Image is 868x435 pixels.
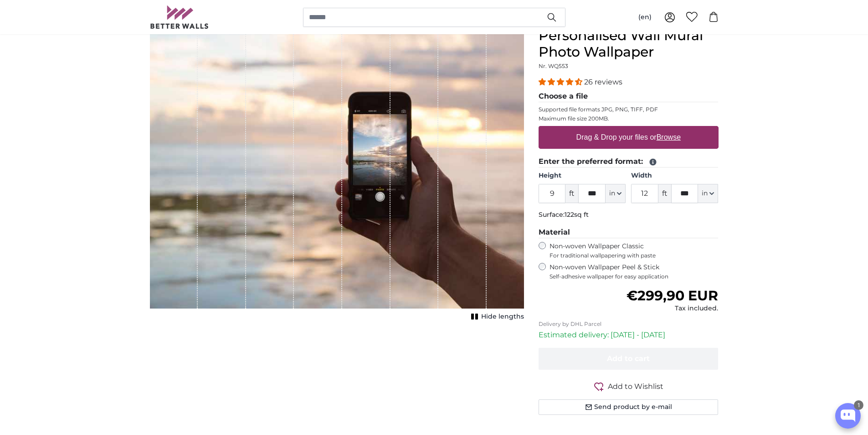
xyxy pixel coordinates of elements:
button: (en) [631,9,659,26]
label: Drag & Drop your files or [572,128,684,147]
h1: Personalised Wall Mural Photo Wallpaper [539,27,719,60]
button: Send product by e-mail [539,399,719,415]
p: Estimated delivery: [DATE] - [DATE] [539,330,719,341]
button: Open chatbox [835,403,861,429]
label: Width [631,171,718,180]
legend: Enter the preferred format: [539,156,719,168]
span: in [609,189,615,198]
button: Add to cart [539,348,719,370]
span: Nr. WQ553 [539,63,568,69]
span: Self-adhesive wallpaper for easy application [550,273,719,280]
u: Browse [657,133,681,141]
label: Height [539,171,626,180]
legend: Material [539,227,719,238]
div: Tax included. [627,304,718,313]
span: Hide lengths [481,312,524,321]
p: Delivery by DHL Parcel [539,320,719,328]
span: Add to cart [607,354,650,363]
label: Non-woven Wallpaper Classic [550,242,719,259]
label: Non-woven Wallpaper Peel & Stick [550,263,719,280]
button: Add to Wishlist [539,381,719,392]
span: Add to Wishlist [608,381,663,392]
p: Supported file formats JPG, PNG, TIFF, PDF [539,106,719,113]
div: 1 of 1 [150,27,524,323]
p: Surface: [539,210,719,220]
button: Hide lengths [468,310,524,323]
div: 1 [854,400,863,410]
span: For traditional wallpapering with paste [550,252,719,259]
span: ft [565,184,578,203]
span: 4.54 stars [539,78,584,86]
button: in [698,184,718,203]
p: Maximum file size 200MB. [539,115,719,122]
span: ft [658,184,671,203]
legend: Choose a file [539,91,719,102]
span: 26 reviews [584,78,622,86]
button: in [606,184,626,203]
span: 122sq ft [565,210,589,219]
img: Betterwalls [150,5,209,29]
span: in [702,189,708,198]
span: €299,90 EUR [627,287,718,304]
